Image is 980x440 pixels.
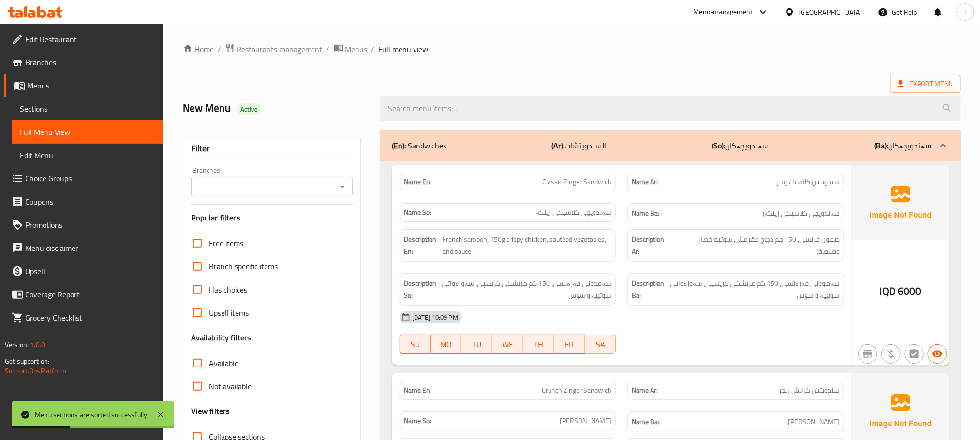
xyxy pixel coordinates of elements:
[534,207,611,218] span: سەندویچی کلاسیکی زینگەر
[404,337,427,352] span: SU
[25,57,156,68] span: Branches
[632,177,658,187] strong: Name Ar:
[712,138,726,153] b: (So):
[334,43,368,56] a: Menus
[858,344,877,364] button: Not branch specific item
[27,80,156,91] span: Menus
[523,335,554,354] button: TH
[209,284,247,295] span: Has choices
[589,337,612,352] span: SA
[237,103,262,115] div: Active
[25,289,156,300] span: Coverage Report
[404,278,438,301] strong: Description So:
[237,105,262,114] span: Active
[560,416,611,426] span: [PERSON_NAME]
[694,6,753,18] div: Menu-management
[465,337,489,352] span: TU
[20,149,156,161] span: Edit Menu
[392,140,446,151] p: Sandwiches
[551,140,607,151] p: السندويتشات
[4,236,163,260] a: Menu disclaimer
[225,43,323,56] a: Restaurants management
[12,120,163,144] a: Full Menu View
[191,138,353,159] div: Filter
[183,43,961,56] nav: breadcrumb
[4,28,163,51] a: Edit Restaurant
[237,44,323,55] span: Restaurants management
[404,177,431,187] strong: Name En:
[12,144,163,167] a: Edit Menu
[209,261,278,272] span: Branch specific items
[4,213,163,236] a: Promotions
[209,237,243,249] span: Free items
[327,44,330,55] li: /
[585,335,616,354] button: SA
[380,96,961,121] input: search
[668,278,840,301] span: سەموونی فەرەنسی، 150 گم مریشکی کریسپی، سەوزەواتی سوتێیە و سۆس
[380,130,961,161] div: (En): Sandwiches(Ar):السندويتشات(So):سەندویچەکان(Ba):سەندویچەکان
[558,337,581,352] span: FR
[632,234,673,257] strong: Description Ar:
[12,97,163,120] a: Sections
[898,282,921,301] span: 6000
[4,51,163,74] a: Branches
[191,406,230,417] h3: View filters
[345,44,368,55] span: Menus
[776,177,840,187] span: سندويتش كلاسيك زنجر
[25,173,156,184] span: Choice Groups
[404,234,441,257] strong: Description En:
[4,167,163,190] a: Choice Groups
[496,337,520,352] span: WE
[788,416,840,428] span: [PERSON_NAME]
[905,344,924,364] button: Not has choices
[20,103,156,115] span: Sections
[209,357,238,369] span: Available
[218,44,221,55] li: /
[4,260,163,283] a: Upsell
[890,75,961,93] span: Export Menu
[461,335,492,354] button: TU
[5,355,49,367] span: Get support on:
[443,234,612,257] span: French samoon, 150g crispy chicken, sautéed vegetables, and sauce.
[5,338,29,351] span: Version:
[928,344,947,364] button: Available
[762,207,840,220] span: سەندویچی کلاسیکی زینگەر
[675,234,840,257] span: صمون فرنسي, 150 جم دجاج مقرمش, سوتيه خضار وصلصة.
[632,416,659,428] strong: Name Ba:
[431,335,461,354] button: MO
[492,335,523,354] button: WE
[404,416,431,426] strong: Name So:
[799,7,862,17] div: [GEOGRAPHIC_DATA]
[632,278,666,301] strong: Description Ba:
[25,196,156,207] span: Coupons
[4,306,163,329] a: Grocery Checklist
[379,44,429,55] span: Full menu view
[4,74,163,97] a: Menus
[554,335,585,354] button: FR
[542,385,611,396] span: Crunch Zinger Sandwich
[4,190,163,213] a: Coupons
[898,78,953,90] span: Export Menu
[191,332,252,343] h3: Availability filters
[874,138,888,153] b: (Ba):
[527,337,550,352] span: TH
[712,140,769,151] p: سەندویچەکان
[551,138,564,153] b: (Ar):
[434,337,458,352] span: MO
[25,312,156,323] span: Grocery Checklist
[20,126,156,138] span: Full Menu View
[209,381,252,392] span: Not available
[632,207,659,220] strong: Name Ba:
[183,44,214,55] a: Home
[25,265,156,277] span: Upsell
[400,335,431,354] button: SU
[4,283,163,306] a: Coverage Report
[404,385,431,396] strong: Name En:
[25,219,156,231] span: Promotions
[336,180,349,193] button: Open
[5,365,66,377] a: Support.OpsPlatform
[440,278,611,301] span: سەموونی فەرەنسی، 150 گم مریشکی کریسپی، سەوزەواتی سوتێیە و سۆس
[25,242,156,254] span: Menu disclaimer
[404,207,431,218] strong: Name So:
[881,344,901,364] button: Purchased item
